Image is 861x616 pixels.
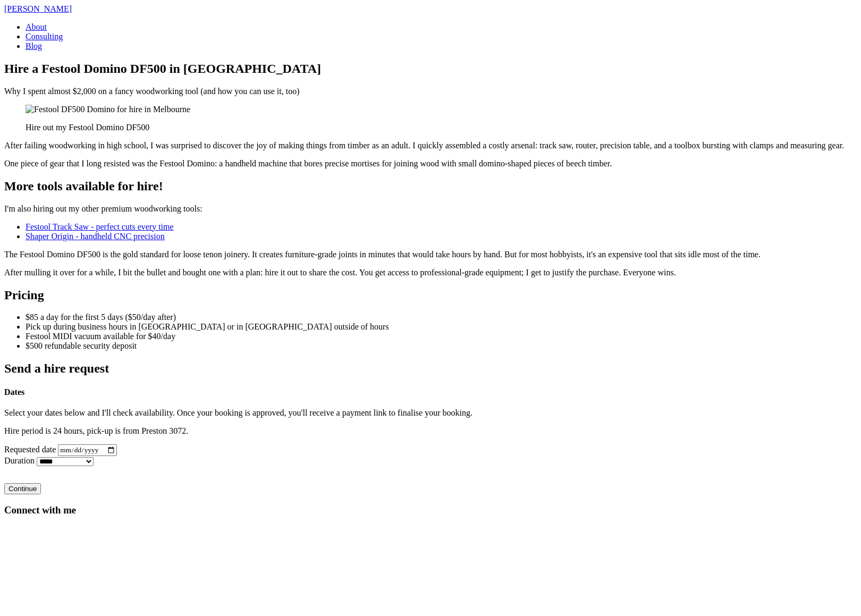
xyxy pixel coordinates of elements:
[26,41,42,50] a: Blog
[4,483,41,494] button: Continue
[4,250,857,259] p: The Festool Domino DF500 is the gold standard for loose tenon joinery. It creates furniture-grade...
[4,504,857,516] h3: Connect with me
[4,4,72,13] a: [PERSON_NAME]
[4,204,857,214] p: I'm also hiring out my other premium woodworking tools:
[4,387,857,397] h4: Dates
[26,32,63,41] a: Consulting
[26,232,165,241] a: Shaper Origin - handheld CNC precision
[4,288,857,302] h2: Pricing
[4,179,857,193] h2: More tools available for hire!
[4,141,857,150] p: After failing woodworking in high school, I was surprised to discover the joy of making things fr...
[4,445,56,454] label: Requested date
[4,62,857,76] h1: Hire a Festool Domino DF500 in [GEOGRAPHIC_DATA]
[4,408,857,418] p: Select your dates below and I'll check availability. Once your booking is approved, you'll receiv...
[4,159,857,168] p: One piece of gear that I long resisted was the Festool Domino: a handheld machine that bores prec...
[26,222,174,231] a: Festool Track Saw - perfect cuts every time
[26,313,857,322] li: $85 a day for the first 5 days ($50/day after)
[26,22,47,31] a: About
[4,456,35,465] label: Duration
[4,22,857,51] nav: primary
[4,87,857,96] p: Why I spent almost $2,000 on a fancy woodworking tool (and how you can use it, too)
[4,361,857,376] h2: Send a hire request
[26,123,835,132] p: Hire out my Festool Domino DF500
[26,105,190,114] img: Festool DF500 Domino for hire in Melbourne
[26,332,857,341] li: Festool MIDI vacuum available for $40/day
[4,268,857,277] p: After mulling it over for a while, I bit the bullet and bought one with a plan: hire it out to sh...
[26,341,857,351] li: $500 refundable security deposit
[26,322,857,332] li: Pick up during business hours in [GEOGRAPHIC_DATA] or in [GEOGRAPHIC_DATA] outside of hours
[4,426,857,436] p: Hire period is 24 hours, pick-up is from Preston 3072.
